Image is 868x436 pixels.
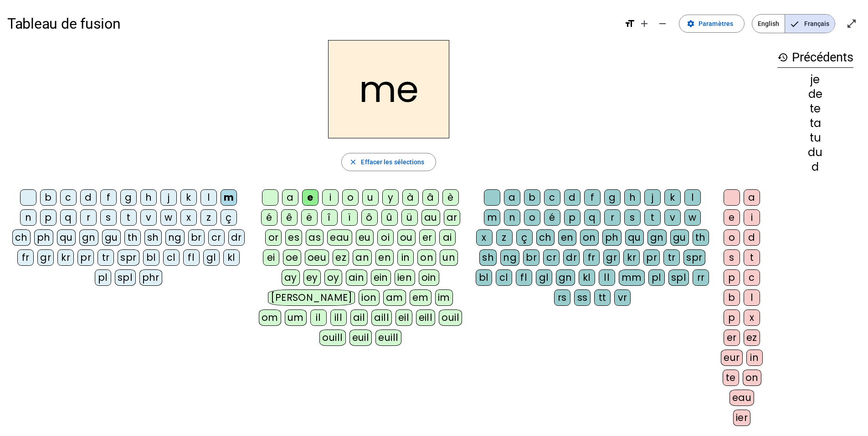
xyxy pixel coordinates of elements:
div: or [265,229,282,246]
div: il [310,309,327,326]
mat-icon: history [777,52,788,63]
h1: Tableau de fusion [7,9,617,38]
div: kr [57,249,74,266]
div: mm [619,269,645,286]
span: Effacer les sélections [361,157,424,167]
div: é [544,209,560,226]
div: a [504,189,520,206]
div: ar [444,209,460,226]
div: fl [516,269,532,286]
div: g [604,189,621,206]
div: ain [346,269,367,286]
h2: me [328,40,449,138]
mat-icon: settings [687,20,695,28]
div: om [259,309,281,326]
h3: Précédents [777,47,853,68]
div: fr [17,249,34,266]
div: ail [350,309,368,326]
div: ch [536,229,555,246]
div: te [777,103,853,114]
div: cr [543,249,560,266]
div: tt [594,289,611,306]
div: ou [397,229,416,246]
div: à [402,189,419,206]
div: qu [57,229,76,246]
div: h [140,189,157,206]
div: y [382,189,399,206]
div: s [624,209,641,226]
mat-icon: add [639,18,650,29]
div: oe [283,249,301,266]
div: as [306,229,324,246]
div: br [188,229,205,246]
div: on [580,229,599,246]
div: d [564,189,580,206]
div: ey [303,269,321,286]
div: th [124,229,141,246]
div: x [744,309,760,326]
div: û [381,209,398,226]
div: gu [102,229,121,246]
div: ng [500,249,519,266]
span: Français [785,15,835,33]
div: spr [118,249,139,266]
div: p [564,209,580,226]
div: gl [536,269,552,286]
button: Diminuer la taille de la police [653,15,672,33]
div: é [261,209,277,226]
div: d [80,189,97,206]
div: t [120,209,137,226]
div: oeu [305,249,329,266]
div: ng [165,229,185,246]
div: gr [37,249,54,266]
div: [PERSON_NAME] [268,289,355,306]
div: gn [79,229,98,246]
div: ta [777,118,853,129]
div: j [160,189,177,206]
button: Augmenter la taille de la police [635,15,653,33]
div: qu [625,229,644,246]
div: pr [643,249,660,266]
div: rr [693,269,709,286]
div: ê [281,209,298,226]
div: phr [139,269,163,286]
div: pl [648,269,665,286]
div: rs [554,289,570,306]
div: am [383,289,406,306]
div: ei [263,249,279,266]
div: oi [377,229,394,246]
div: j [644,189,661,206]
div: ouil [439,309,462,326]
div: ph [34,229,53,246]
div: w [160,209,177,226]
div: on [417,249,436,266]
div: ph [602,229,621,246]
div: ll [599,269,615,286]
div: e [724,209,740,226]
div: im [435,289,453,306]
div: s [724,249,740,266]
div: eau [327,229,352,246]
div: i [322,189,339,206]
div: kr [623,249,640,266]
mat-icon: remove [657,18,668,29]
div: ô [361,209,378,226]
div: ier [733,410,751,426]
div: è [442,189,459,206]
div: ai [439,229,456,246]
div: euil [349,330,372,346]
div: fl [183,249,200,266]
div: ç [516,229,533,246]
div: î [321,209,338,226]
div: t [744,249,760,266]
div: n [20,209,36,226]
div: c [60,189,77,206]
div: b [524,189,540,206]
div: eil [395,309,412,326]
button: Effacer les sélections [341,153,436,171]
button: Paramètres [679,15,745,33]
div: du [777,147,853,158]
div: r [604,209,621,226]
div: tu [777,132,853,143]
div: v [140,209,157,226]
